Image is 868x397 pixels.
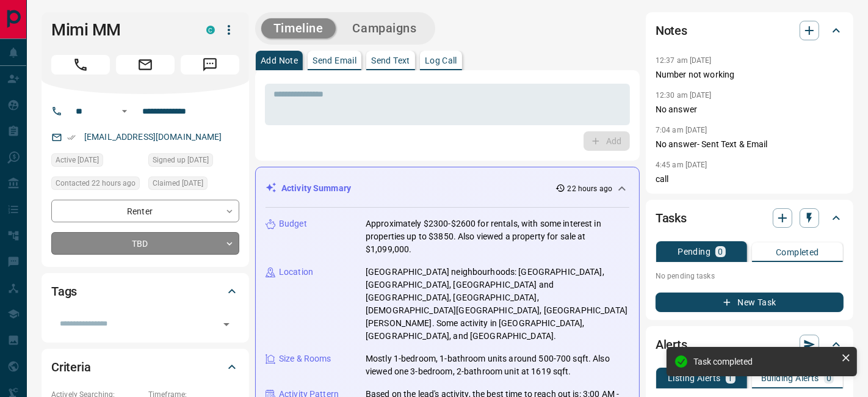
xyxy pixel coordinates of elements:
[56,154,99,166] span: Active [DATE]
[656,91,712,100] p: 12:30 am [DATE]
[51,55,110,75] span: Call
[51,277,239,306] div: Tags
[371,56,410,65] p: Send Text
[656,203,844,233] div: Tasks
[153,154,209,166] span: Signed up [DATE]
[279,266,313,279] p: Location
[218,316,235,333] button: Open
[84,132,222,142] a: [EMAIL_ADDRESS][DOMAIN_NAME]
[341,18,429,38] button: Campaigns
[266,177,629,200] div: Activity Summary22 hours ago
[656,68,844,81] p: Number not working
[56,177,136,189] span: Contacted 22 hours ago
[153,177,203,189] span: Claimed [DATE]
[261,56,298,65] p: Add Note
[148,177,239,194] div: Sun Oct 12 2025
[656,173,844,186] p: call
[51,20,188,40] h1: Mimi MM
[656,126,707,134] p: 7:04 am [DATE]
[279,217,307,230] p: Budget
[656,267,844,285] p: No pending tasks
[51,200,239,222] div: Renter
[51,177,142,194] div: Wed Oct 15 2025
[776,248,819,257] p: Completed
[206,26,215,34] div: condos.ca
[116,55,175,75] span: Email
[656,330,844,359] div: Alerts
[656,21,687,40] h2: Notes
[656,103,844,116] p: No answer
[51,352,239,382] div: Criteria
[51,282,77,301] h2: Tags
[313,56,356,65] p: Send Email
[656,208,687,228] h2: Tasks
[366,352,629,378] p: Mostly 1-bedroom, 1-bathroom units around 500-700 sqft. Also viewed one 3-bedroom, 2-bathroom uni...
[148,153,239,170] div: Sat Oct 11 2025
[693,357,836,366] div: Task completed
[656,138,844,151] p: No answer- Sent Text & Email
[281,182,351,195] p: Activity Summary
[718,247,723,256] p: 0
[366,266,629,343] p: [GEOGRAPHIC_DATA] neighbourhoods: [GEOGRAPHIC_DATA], [GEOGRAPHIC_DATA], [GEOGRAPHIC_DATA] and [GE...
[656,335,687,354] h2: Alerts
[568,183,612,194] p: 22 hours ago
[67,133,76,142] svg: Email Verified
[117,104,132,118] button: Open
[656,293,844,312] button: New Task
[51,232,239,255] div: TBD
[51,357,91,377] h2: Criteria
[181,55,239,75] span: Message
[261,18,336,38] button: Timeline
[366,217,629,256] p: Approximately $2300-$2600 for rentals, with some interest in properties up to $3850. Also viewed ...
[425,56,457,65] p: Log Call
[279,352,331,365] p: Size & Rooms
[656,56,712,65] p: 12:37 am [DATE]
[656,16,844,45] div: Notes
[678,247,711,256] p: Pending
[51,153,142,170] div: Tue Oct 14 2025
[656,161,707,169] p: 4:45 am [DATE]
